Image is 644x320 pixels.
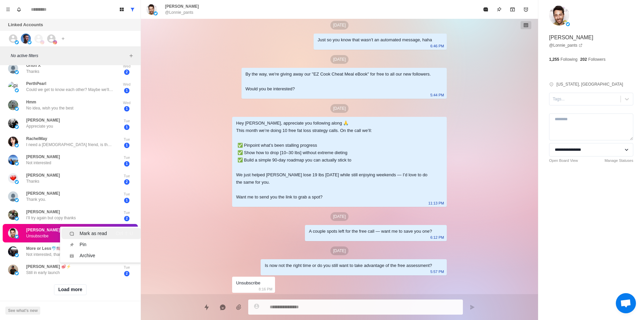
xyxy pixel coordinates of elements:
img: picture [53,40,57,44]
img: picture [15,217,19,221]
span: 1 [124,106,129,111]
button: Notifications [13,4,24,15]
p: Thanks [26,178,39,184]
img: picture [28,40,32,44]
p: [PERSON_NAME] [26,227,60,233]
img: picture [8,265,18,275]
ul: Menu [60,227,142,263]
p: I need a [DEMOGRAPHIC_DATA] friend, is that you? Reply me [26,142,113,148]
img: picture [8,155,18,165]
p: [US_STATE], [GEOGRAPHIC_DATA] [556,81,623,87]
div: Archive [79,252,95,259]
button: Board View [116,4,127,15]
span: 1 [124,125,129,130]
p: Tue [118,191,135,197]
div: Ctrl ⇧ U [116,230,133,237]
img: picture [8,100,18,110]
img: picture [15,235,19,239]
button: Mark as read [479,3,492,16]
p: @Lonnie_pants [165,9,193,15]
div: Open chat [616,293,636,313]
p: Not interested [26,160,51,166]
p: Unsubscribe [26,233,49,239]
img: picture [8,118,18,128]
img: picture [15,198,19,202]
img: picture [146,4,157,15]
img: picture [15,180,19,184]
button: Add filters [127,52,135,60]
img: picture [15,143,19,147]
button: Menu [3,4,13,15]
span: 1 [124,198,129,203]
img: picture [15,88,19,92]
p: Wed [118,82,135,87]
p: Tue [118,210,135,216]
img: picture [21,34,31,44]
p: Followers [588,56,605,62]
p: Could we get to know each other? Maybe we'll get along very well. [26,87,113,93]
p: No active filters [11,53,127,59]
p: [PERSON_NAME] [26,172,60,178]
p: PerthPearl [26,81,46,87]
span: 1 [124,161,129,167]
p: 1,255 [549,56,559,62]
img: picture [40,40,44,44]
button: Archive [506,3,519,16]
p: Still in early launch [26,270,60,276]
p: Following [560,56,578,62]
div: By the way, we're giving away our "EZ Cook Cheat Meal eBook" for free to all our new followers. W... [246,71,432,93]
img: picture [8,191,18,201]
img: picture [566,22,570,26]
p: Thanks [26,68,39,75]
img: picture [8,137,18,147]
div: A couple spots left for the free call — want me to save you one? [309,228,432,235]
img: picture [15,162,19,166]
span: 2 [124,70,129,75]
p: Tue [118,173,135,179]
p: Tue [118,137,135,142]
div: Unsubscribe [236,279,260,287]
p: 11:13 PM [428,199,444,207]
button: Load more [54,284,87,295]
p: Orion X [26,62,41,68]
p: Hmm [26,99,36,105]
img: picture [15,107,19,111]
p: 5:57 PM [430,268,444,275]
p: Appreciate you [26,123,53,129]
button: Send message [466,301,479,314]
p: Tue [118,155,135,161]
div: Hey [PERSON_NAME], appreciate you following along 🙏 This month we’re doing 10 free fat loss strat... [236,120,432,201]
button: Show all conversations [127,4,138,15]
span: 1 [124,88,129,93]
div: Ctrl ⇧ P [116,241,133,248]
button: Pin [492,3,506,16]
button: Reply with AI [216,301,229,314]
p: 5:44 PM [430,91,444,99]
p: 202 [580,56,587,62]
button: Add reminder [519,3,533,16]
button: Add account [59,35,67,43]
a: Manage Statuses [604,158,633,164]
p: [PERSON_NAME] [26,209,60,215]
img: picture [15,70,19,74]
p: Linked Accounts [8,21,43,28]
button: Add media [232,301,246,314]
p: [DATE] [330,212,348,221]
p: [PERSON_NAME] 🥩⚡️ [26,264,71,270]
p: More or Less🐬🇺🇸 [26,245,61,252]
div: Just so you know that wasn’t an automated message, haha [318,36,432,44]
p: Thank you. [26,196,46,202]
p: Wed [118,63,135,69]
img: picture [8,63,18,74]
span: 1 [124,143,129,148]
img: picture [8,173,18,183]
p: No idea, wish you the best [26,105,73,111]
img: picture [15,40,19,44]
div: Is now not the right time or do you still want to take advantage of the free assessment? [265,262,432,269]
div: Pin [79,241,86,248]
button: Quick replies [200,301,213,314]
p: [DATE] [330,104,348,113]
div: Mark as read [79,230,107,237]
span: 2 [124,271,129,276]
img: picture [8,82,18,92]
